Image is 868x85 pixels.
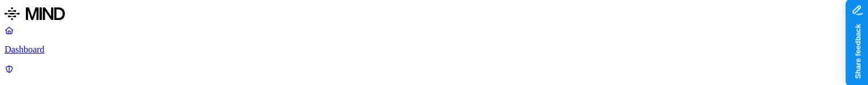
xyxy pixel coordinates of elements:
[5,25,863,55] a: Dashboard
[5,5,863,25] a: MIND
[5,5,65,23] img: MIND
[5,44,863,55] p: Dashboard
